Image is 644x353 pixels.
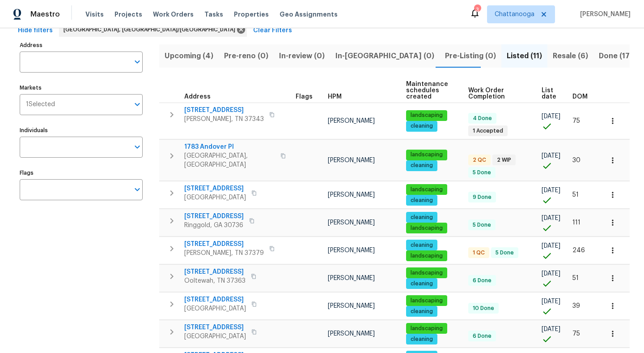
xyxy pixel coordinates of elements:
[407,297,446,305] span: landscaping
[572,157,580,164] span: 30
[18,25,53,36] span: Hide filters
[59,22,247,37] div: [GEOGRAPHIC_DATA], [GEOGRAPHIC_DATA]/[GEOGRAPHIC_DATA]
[407,186,446,194] span: landscaping
[407,241,436,249] span: cleaning
[184,184,246,193] span: [STREET_ADDRESS]
[469,194,495,201] span: 9 Done
[279,50,325,62] span: In-review (0)
[469,221,495,229] span: 5 Done
[493,156,515,164] span: 2 WIP
[184,151,275,169] span: [GEOGRAPHIC_DATA], [GEOGRAPHIC_DATA]
[328,275,375,281] span: [PERSON_NAME]
[407,214,436,221] span: cleaning
[407,224,446,232] span: landscaping
[184,106,264,115] span: [STREET_ADDRESS]
[542,113,560,120] span: [DATE]
[234,10,269,19] span: Properties
[572,247,585,254] span: 246
[469,332,495,340] span: 6 Done
[492,249,517,257] span: 5 Done
[184,240,264,249] span: [STREET_ADDRESS]
[572,118,580,124] span: 75
[20,85,143,90] label: Markets
[184,249,264,258] span: [PERSON_NAME], TN 37379
[20,170,143,176] label: Flags
[328,118,375,124] span: [PERSON_NAME]
[542,215,560,221] span: [DATE]
[184,212,244,221] span: [STREET_ADDRESS]
[153,10,194,19] span: Work Orders
[407,197,436,204] span: cleaning
[250,22,296,39] button: Clear Filters
[468,87,526,100] span: Work Order Completion
[469,156,490,164] span: 2 QC
[469,115,496,122] span: 4 Done
[165,50,213,62] span: Upcoming (4)
[20,43,143,48] label: Address
[572,303,580,309] span: 39
[407,122,436,130] span: cleaning
[14,22,56,39] button: Hide filters
[328,247,375,254] span: [PERSON_NAME]
[204,11,223,17] span: Tasks
[85,10,104,19] span: Visits
[184,221,244,230] span: Ringgold, GA 30736
[328,192,375,198] span: [PERSON_NAME]
[407,269,446,277] span: landscaping
[407,336,436,343] span: cleaning
[599,50,637,62] span: Done (178)
[507,50,542,62] span: Listed (11)
[131,183,144,196] button: Open
[469,249,488,257] span: 1 QC
[296,94,313,100] span: Flags
[553,50,588,62] span: Resale (6)
[407,151,446,159] span: landscaping
[407,308,436,315] span: cleaning
[407,280,436,288] span: cleaning
[576,10,631,19] span: [PERSON_NAME]
[184,323,246,332] span: [STREET_ADDRESS]
[224,50,268,62] span: Pre-reno (0)
[572,192,579,198] span: 51
[280,10,338,19] span: Geo Assignments
[406,81,453,100] span: Maintenance schedules created
[328,157,375,164] span: [PERSON_NAME]
[542,298,560,305] span: [DATE]
[26,101,55,108] span: 1 Selected
[328,303,375,309] span: [PERSON_NAME]
[184,332,246,341] span: [GEOGRAPHIC_DATA]
[328,220,375,226] span: [PERSON_NAME]
[184,142,275,151] span: 1783 Andover Pl
[542,87,557,100] span: List date
[328,331,375,337] span: [PERSON_NAME]
[114,10,142,19] span: Projects
[542,271,560,277] span: [DATE]
[572,275,579,281] span: 51
[407,252,446,260] span: landscaping
[407,162,436,169] span: cleaning
[572,220,580,226] span: 111
[495,10,534,19] span: Chattanooga
[542,153,560,159] span: [DATE]
[469,277,495,284] span: 6 Done
[542,243,560,249] span: [DATE]
[474,5,480,14] div: 3
[20,128,143,133] label: Individuals
[30,10,60,19] span: Maestro
[184,304,246,313] span: [GEOGRAPHIC_DATA]
[184,267,246,276] span: [STREET_ADDRESS]
[184,276,246,285] span: Ooltewah, TN 37363
[572,94,588,100] span: DOM
[131,98,144,111] button: Open
[572,331,580,337] span: 75
[469,305,498,312] span: 10 Done
[335,50,434,62] span: In-[GEOGRAPHIC_DATA] (0)
[328,94,342,100] span: HPM
[542,187,560,194] span: [DATE]
[407,112,446,119] span: landscaping
[542,326,560,332] span: [DATE]
[131,141,144,153] button: Open
[184,94,211,100] span: Address
[184,193,246,202] span: [GEOGRAPHIC_DATA]
[469,127,507,135] span: 1 Accepted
